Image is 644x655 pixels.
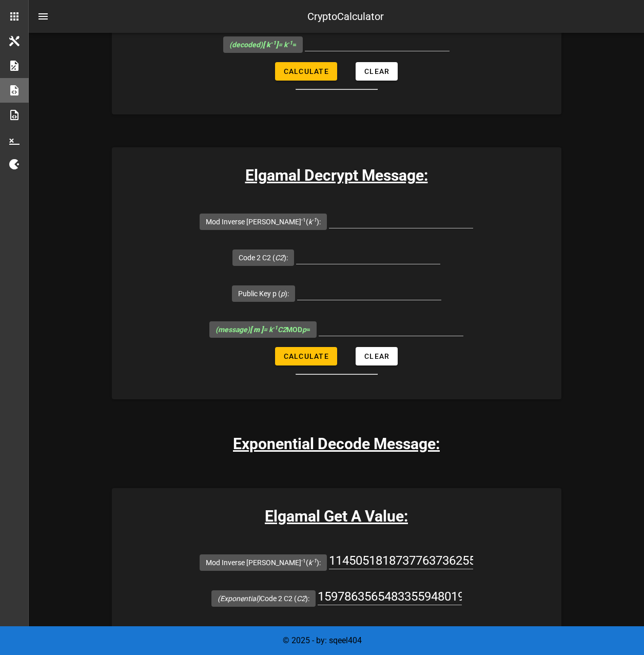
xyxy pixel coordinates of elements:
[275,254,284,262] i: C2
[283,352,329,360] span: Calculate
[270,40,276,46] sup: -1
[263,41,278,49] b: [ k ]
[364,352,389,360] span: Clear
[216,325,310,334] span: MOD =
[218,593,309,604] label: Code 2 C2 ( ):
[301,217,306,223] sup: -1
[283,635,362,645] span: © 2025 - by: sqeel404
[275,62,337,81] button: Calculate
[272,324,278,331] sup: -1
[297,594,305,603] i: C2
[229,41,297,49] span: =
[356,347,398,365] button: Clear
[281,290,285,298] i: p
[206,217,321,227] label: Mod Inverse [PERSON_NAME] ( ):
[229,41,292,49] i: (decoded) = k
[312,217,317,223] sup: -1
[302,325,306,334] i: p
[307,9,384,24] div: CryptoCalculator
[218,594,260,603] i: (Exponential)
[283,67,329,75] span: Calculate
[233,432,440,455] h3: Exponential Decode Message:
[356,62,398,81] button: Clear
[308,558,317,567] i: k
[216,325,286,334] i: (message) = k C2
[301,557,306,564] sup: -1
[112,505,561,528] h3: Elgamal Get A Value:
[275,347,337,365] button: Calculate
[239,253,288,263] label: Code 2 C2 ( ):
[250,325,263,334] b: [ m ]
[312,557,317,564] sup: -1
[287,40,292,46] sup: -1
[238,288,289,299] label: Public Key p ( ):
[206,557,321,568] label: Mod Inverse [PERSON_NAME] ( ):
[31,4,55,29] button: nav-menu-toggle
[112,164,561,187] h3: Elgamal Decrypt Message:
[308,218,317,226] i: k
[364,67,389,75] span: Clear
